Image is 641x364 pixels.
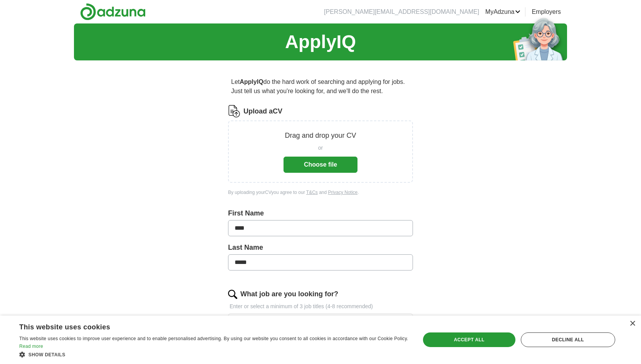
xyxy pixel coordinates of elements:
[19,320,389,332] div: This website uses cookies
[29,352,65,357] span: Show details
[521,332,615,347] div: Decline all
[228,242,413,253] label: Last Name
[306,190,318,195] a: T&Cs
[80,3,146,20] img: Adzuna logo
[228,290,237,299] img: search.png
[324,7,479,17] li: [PERSON_NAME][EMAIL_ADDRESS][DOMAIN_NAME]
[19,336,408,341] span: This website uses cookies to improve user experience and to enable personalised advertising. By u...
[423,332,515,347] div: Accept all
[243,106,282,117] label: Upload a CV
[228,208,413,219] label: First Name
[629,321,635,327] div: Close
[228,302,413,311] p: Enter or select a minimum of 3 job titles (4-8 recommended)
[19,344,43,349] a: Read more, opens a new window
[285,28,356,56] h1: ApplyIQ
[228,74,413,99] p: Let do the hard work of searching and applying for jobs. Just tell us what you're looking for, an...
[318,144,323,152] span: or
[532,7,561,17] a: Employers
[228,189,413,196] div: By uploading your CV you agree to our and .
[240,78,263,85] strong: ApplyIQ
[285,130,356,141] p: Drag and drop your CV
[228,105,240,117] img: CV Icon
[284,157,357,173] button: Choose file
[240,289,338,299] label: What job are you looking for?
[328,190,358,195] a: Privacy Notice
[19,351,408,358] div: Show details
[485,7,521,17] a: MyAdzuna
